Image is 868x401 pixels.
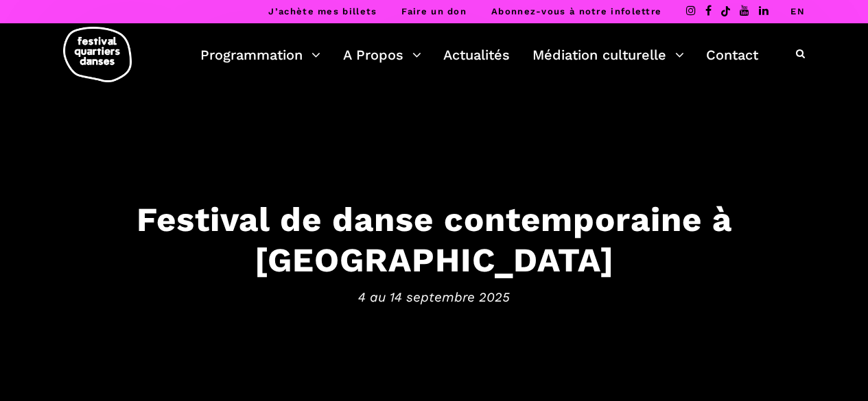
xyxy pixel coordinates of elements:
[14,199,854,280] h3: Festival de danse contemporaine à [GEOGRAPHIC_DATA]
[443,43,510,66] a: Actualités
[343,43,421,66] a: A Propos
[491,6,661,16] a: Abonnez-vous à notre infolettre
[532,43,684,66] a: Médiation culturelle
[14,287,854,307] span: 4 au 14 septembre 2025
[63,27,132,82] img: logo-fqd-med
[268,6,377,16] a: J’achète mes billets
[790,6,805,16] a: EN
[200,43,320,66] a: Programmation
[706,43,758,66] a: Contact
[401,6,467,16] a: Faire un don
